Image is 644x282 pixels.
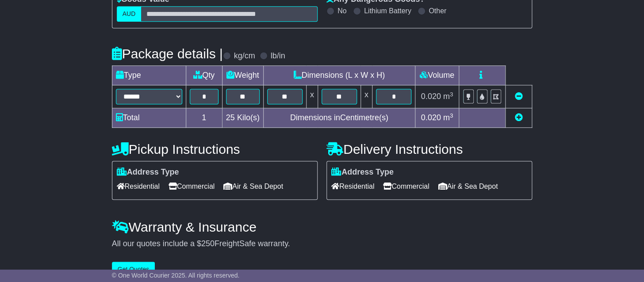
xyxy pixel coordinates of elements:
span: m [443,113,453,122]
label: Lithium Battery [364,7,411,15]
td: Volume [415,66,459,85]
td: x [360,85,372,108]
label: Address Type [117,168,179,177]
a: Add new item [515,113,523,122]
span: Air & Sea Depot [223,179,283,193]
span: 0.020 [421,92,441,101]
label: No [337,7,346,15]
h4: Pickup Instructions [112,142,318,156]
td: Type [112,66,186,85]
td: Total [112,108,186,128]
a: Remove this item [515,92,523,101]
label: lb/in [271,51,285,61]
td: Weight [222,66,263,85]
label: Address Type [331,168,394,177]
label: AUD [117,6,142,22]
span: Commercial [169,179,215,193]
div: All our quotes include a $ FreightSafe warranty. [112,239,533,249]
span: 0.020 [421,113,441,122]
span: Air & Sea Depot [438,179,498,193]
td: Kilo(s) [222,108,263,128]
sup: 3 [450,112,453,119]
span: Commercial [383,179,429,193]
td: 1 [186,108,222,128]
button: Get Quotes [112,262,155,277]
sup: 3 [450,91,453,98]
td: x [306,85,318,108]
label: Other [429,7,446,15]
span: Residential [331,179,374,193]
td: Dimensions in Centimetre(s) [263,108,415,128]
h4: Package details | [112,46,223,61]
span: 250 [201,239,215,248]
h4: Warranty & Insurance [112,220,533,234]
span: © One World Courier 2025. All rights reserved. [112,272,240,279]
span: 25 [226,113,235,122]
h4: Delivery Instructions [326,142,532,156]
span: Residential [117,179,160,193]
td: Dimensions (L x W x H) [263,66,415,85]
label: kg/cm [234,51,255,61]
td: Qty [186,66,222,85]
span: m [443,92,453,101]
